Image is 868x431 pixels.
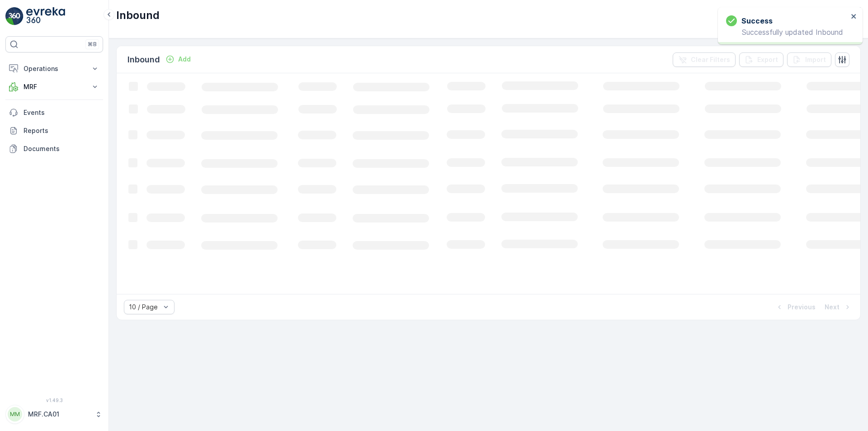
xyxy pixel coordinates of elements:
button: Operations [5,60,103,78]
p: Previous [788,303,816,312]
h3: Success [741,15,773,26]
div: MM [8,407,22,422]
button: MRF [5,78,103,96]
button: Previous [774,302,816,313]
p: Successfully updated Inbound [726,28,848,36]
p: Next [825,303,840,312]
p: Inbound [127,53,160,66]
button: Export [739,52,783,67]
img: logo_light-DOdMpM7g.png [26,7,65,25]
button: Import [787,52,831,67]
button: close [851,13,857,21]
p: Operations [24,64,85,73]
p: Add [178,55,191,64]
p: Export [757,55,778,64]
p: Events [24,108,99,117]
p: Clear Filters [691,55,730,64]
p: ⌘B [88,41,97,48]
img: logo [5,7,24,25]
p: MRF [24,82,85,91]
span: v 1.49.3 [5,398,103,403]
p: Documents [24,144,99,153]
button: Clear Filters [673,52,736,67]
a: Events [5,104,103,122]
a: Documents [5,140,103,158]
p: Inbound [116,8,160,23]
p: Reports [24,126,99,135]
button: MMMRF.CA01 [5,405,103,424]
button: Next [824,302,853,313]
p: Import [805,55,826,64]
p: MRF.CA01 [28,410,90,419]
button: Add [162,54,194,65]
a: Reports [5,122,103,140]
